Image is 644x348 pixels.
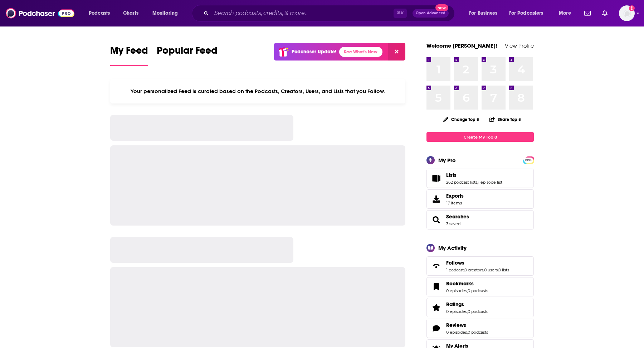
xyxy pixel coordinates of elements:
span: More [559,8,571,18]
span: Bookmarks [446,280,474,287]
div: Your personalized Feed is curated based on the Podcasts, Creators, Users, and Lists that you Follow. [110,79,405,103]
a: Reviews [429,323,443,333]
a: See What's New [339,47,382,57]
span: Charts [123,8,138,18]
span: , [498,267,498,272]
button: open menu [554,8,580,19]
a: 1 podcast [446,267,464,272]
a: 0 podcasts [468,330,488,335]
img: Podchaser - Follow, Share and Rate Podcasts [6,6,74,20]
a: 0 podcasts [468,309,488,314]
a: PRO [524,157,533,163]
a: 262 podcast lists [446,180,477,185]
a: Show notifications dropdown [599,7,610,19]
span: Follows [426,256,534,276]
a: 0 podcasts [468,288,488,293]
a: 0 episodes [446,309,467,314]
span: , [464,267,464,272]
button: open menu [147,8,187,19]
span: , [467,288,468,293]
a: 1 episode list [478,180,502,185]
a: Follows [446,260,509,266]
span: 17 items [446,200,464,206]
a: Show notifications dropdown [581,7,594,19]
a: Follows [429,261,443,271]
span: For Business [469,8,497,18]
div: Search podcasts, credits, & more... [199,5,462,21]
button: open menu [464,8,506,19]
a: Welcome [PERSON_NAME]! [426,42,497,49]
span: Podcasts [89,8,110,18]
a: Bookmarks [446,280,488,287]
span: Searches [426,210,534,229]
span: Exports [429,194,443,204]
input: Search podcasts, credits, & more... [211,8,394,19]
span: , [477,180,478,185]
a: 0 episodes [446,330,467,335]
a: 0 users [484,267,498,272]
span: My Feed [110,44,148,61]
span: Lists [446,172,457,178]
span: Popular Feed [157,44,218,61]
span: , [467,330,468,335]
a: Ratings [446,301,488,308]
span: ⌘ K [394,9,407,18]
span: Reviews [426,319,534,338]
button: Change Top 8 [439,115,483,124]
a: Searches [429,215,443,225]
span: Logged in as TeemsPR [619,5,635,21]
span: , [467,309,468,314]
div: My Pro [438,157,456,164]
a: 3 saved [446,221,460,226]
a: 0 lists [498,267,509,272]
span: Open Advanced [416,11,445,15]
span: Monitoring [152,8,178,18]
button: Open AdvancedNew [413,9,449,18]
button: open menu [504,8,554,19]
a: Lists [446,172,502,178]
a: Reviews [446,322,488,328]
span: For Podcasters [509,8,543,18]
span: Exports [446,193,464,199]
span: Bookmarks [426,277,534,296]
a: Bookmarks [429,282,443,292]
a: Ratings [429,303,443,313]
span: New [435,4,448,11]
button: open menu [84,8,119,19]
img: User Profile [619,5,635,21]
span: Ratings [426,298,534,317]
span: PRO [524,158,533,163]
span: , [483,267,484,272]
button: Share Top 8 [489,112,521,126]
a: Searches [446,213,469,220]
a: View Profile [505,42,534,49]
a: Charts [118,8,143,19]
a: Popular Feed [157,44,218,66]
span: Reviews [446,322,466,328]
button: Show profile menu [619,5,635,21]
div: My Activity [438,245,467,251]
svg: Add a profile image [629,5,635,11]
a: Lists [429,173,443,183]
p: Podchaser Update! [292,49,336,55]
a: Exports [426,189,534,209]
span: Lists [426,169,534,188]
a: 0 creators [464,267,483,272]
span: Ratings [446,301,464,308]
a: Create My Top 8 [426,132,534,142]
a: My Feed [110,44,148,66]
a: 0 episodes [446,288,467,293]
span: Follows [446,260,464,266]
